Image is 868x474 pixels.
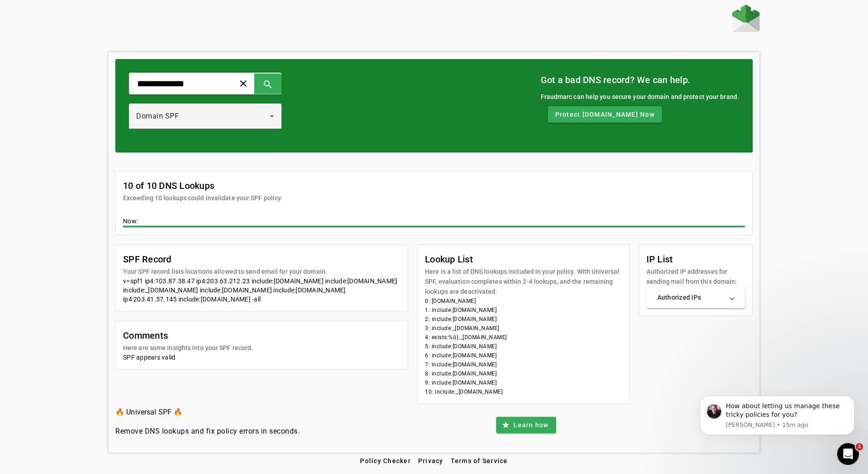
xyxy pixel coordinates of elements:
mat-card-title: SPF Record [123,252,327,267]
span: Learn how [513,420,548,430]
li: 4: exists:%{i}._[DOMAIN_NAME] [425,333,621,342]
li: 10: include:_[DOMAIN_NAME] [425,387,621,396]
a: Home [732,5,759,34]
li: 9: include:[DOMAIN_NAME] [425,378,621,387]
iframe: Intercom notifications message [686,382,868,449]
li: 3: include:_[DOMAIN_NAME] [425,324,621,333]
span: Privacy [418,457,444,464]
li: 5: include:[DOMAIN_NAME] [425,342,621,351]
mat-card-subtitle: Here is a list of DNS lookups included in your policy. With Universal SPF, evaluation completes w... [425,267,621,296]
span: Terms of Service [451,457,508,464]
button: Learn how [496,417,556,433]
span: 1 [856,443,863,450]
li: 1: include:[DOMAIN_NAME] [425,306,621,315]
mat-card-title: Got a bad DNS record? We can help. [541,73,740,87]
h3: 🔥 Universal SPF 🔥 [115,406,300,419]
li: 8: include:[DOMAIN_NAME] [425,369,621,378]
li: 2: include:[DOMAIN_NAME] [425,315,621,324]
div: SPF appears valid [123,353,400,362]
button: Protect [DOMAIN_NAME] Now [548,106,662,123]
mat-card-subtitle: Exceeding 10 lookups could invalidate your SPF policy. [123,193,282,203]
div: Fraudmarc can help you secure your domain and protect your brand. [541,92,740,102]
button: Policy Checker [356,453,414,469]
mat-card-title: 10 of 10 DNS Lookups [123,178,282,193]
button: Privacy [414,453,447,469]
div: Now: [123,217,745,227]
div: v=spf1 ip4:103.87.38.47 ip4:203.63.212.23 include:[DOMAIN_NAME] include:[DOMAIN_NAME] include:_[D... [123,276,400,304]
button: Terms of Service [447,453,512,469]
mat-card-subtitle: Your SPF record lists locations allowed to send email for your domain. [123,267,327,276]
mat-expansion-panel-header: Authorized IPs [646,286,745,308]
h4: Remove DNS lookups and fix policy errors in seconds. [115,426,300,437]
span: Domain SPF [136,112,179,120]
span: Protect [DOMAIN_NAME] Now [555,110,655,119]
mat-card-title: Comments [123,328,253,343]
li: 6: include:[DOMAIN_NAME] [425,351,621,360]
mat-panel-title: Authorized IPs [657,293,724,302]
mat-card-title: Lookup List [425,252,621,267]
img: Fraudmarc Logo [732,5,759,32]
span: Policy Checker [360,457,411,464]
li: 7: include:[DOMAIN_NAME] [425,360,621,369]
mat-card-subtitle: Authorized IP addresses for sending mail from this domain: [646,267,745,286]
mat-card-title: IP List [646,252,745,267]
iframe: Intercom live chat [837,443,859,465]
mat-card-subtitle: Here are some insights into your SPF record. [123,343,253,353]
li: 0: [DOMAIN_NAME] [425,296,621,306]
